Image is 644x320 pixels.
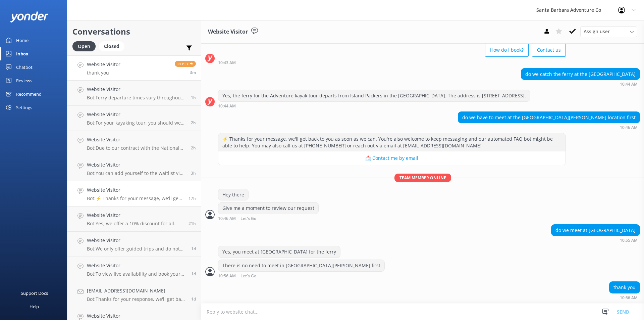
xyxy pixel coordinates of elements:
div: do we have to meet at the [GEOGRAPHIC_DATA][PERSON_NAME] location first [458,112,640,123]
div: Home [16,34,29,47]
div: Support Docs [21,286,48,300]
span: Let's Go [240,274,256,278]
h4: Website Visitor [87,212,183,219]
strong: 10:56 AM [218,274,236,278]
span: Assign user [584,28,610,35]
span: Team member online [394,174,451,182]
h4: Website Visitor [87,136,186,143]
h4: Website Visitor [87,237,186,244]
a: [EMAIL_ADDRESS][DOMAIN_NAME]Bot:Thanks for your response, we'll get back to you as soon as we can... [67,282,201,307]
p: Bot: Yes, we offer a 10% discount for all veterans and active military service members. To book a... [87,221,183,227]
div: Aug 22 2025 10:44am (UTC -07:00) America/Tijuana [521,82,640,86]
a: Website VisitorBot:To view live availability and book your Santa [PERSON_NAME] Adventure tour, cl... [67,257,201,282]
div: Yes, the ferry for the Adventure kayak tour departs from Island Packers in the [GEOGRAPHIC_DATA].... [218,90,530,101]
strong: 10:55 AM [620,238,638,242]
p: Bot: To view live availability and book your Santa [PERSON_NAME] Adventure tour, click [URL][DOMA... [87,271,186,277]
h4: Website Visitor [87,111,186,118]
p: Bot: ⚡ Thanks for your message, we'll get back to you as soon as we can. You're also welcome to k... [87,195,183,201]
h4: [EMAIL_ADDRESS][DOMAIN_NAME] [87,287,186,294]
div: Inbox [16,47,29,60]
div: Aug 22 2025 10:56am (UTC -07:00) America/Tijuana [218,273,385,278]
div: Aug 22 2025 10:46am (UTC -07:00) America/Tijuana [458,125,640,130]
img: yonder-white-logo.png [10,11,49,22]
p: Bot: You can add yourself to the waitlist via the booking system on our website at [URL][DOMAIN_N... [87,170,186,176]
div: Help [30,300,39,313]
div: Recommend [16,87,42,101]
p: Bot: For your kayaking tour, you should wear a bathing suit under the provided wetsuit. [87,120,186,126]
div: Reviews [16,74,32,87]
div: Aug 22 2025 10:46am (UTC -07:00) America/Tijuana [218,216,319,221]
div: Settings [16,101,32,114]
div: Yes, you meet at [GEOGRAPHIC_DATA] for the ferry [218,246,340,258]
button: How do I book? [485,43,529,57]
a: Website Visitorthank youReply3m [67,55,201,81]
h4: Website Visitor [87,161,186,169]
a: Website VisitorBot:Ferry departure times vary throughout the year and are generally 3:30 PM or la... [67,81,201,106]
div: Hey there [218,189,248,200]
h4: Website Visitor [87,262,186,269]
a: Website VisitorBot:You can add yourself to the waitlist via the booking system on our website at ... [67,156,201,181]
h4: Website Visitor [87,186,183,194]
span: Aug 21 2025 08:42am (UTC -07:00) America/Tijuana [191,271,196,277]
div: Aug 22 2025 10:44am (UTC -07:00) America/Tijuana [218,103,530,108]
span: Aug 22 2025 07:24am (UTC -07:00) America/Tijuana [191,170,196,176]
span: Aug 22 2025 10:56am (UTC -07:00) America/Tijuana [190,70,196,75]
span: Aug 21 2025 01:36pm (UTC -07:00) America/Tijuana [189,221,196,226]
div: Closed [99,41,124,51]
a: Website VisitorBot:⚡ Thanks for your message, we'll get back to you as soon as we can. You're als... [67,181,201,207]
div: Aug 22 2025 10:43am (UTC -07:00) America/Tijuana [218,60,566,65]
p: Bot: We only offer guided trips and do not rent equipment. [87,246,186,252]
div: thank you [609,282,640,293]
p: thank you [87,70,120,76]
span: Aug 21 2025 08:26am (UTC -07:00) America/Tijuana [191,296,196,302]
strong: 10:56 AM [620,296,638,300]
span: Aug 21 2025 05:28pm (UTC -07:00) America/Tijuana [189,195,196,201]
span: Reply [175,61,196,67]
strong: 10:43 AM [218,61,236,65]
strong: 10:44 AM [620,82,638,86]
div: do we meet at [GEOGRAPHIC_DATA] [551,225,640,236]
span: Aug 22 2025 08:37am (UTC -07:00) America/Tijuana [191,145,196,151]
span: Let's Go [240,217,256,221]
a: Open [72,42,99,50]
a: Website VisitorBot:Yes, we offer a 10% discount for all veterans and active military service memb... [67,207,201,232]
div: Aug 22 2025 10:55am (UTC -07:00) America/Tijuana [551,238,640,242]
span: Aug 21 2025 08:58am (UTC -07:00) America/Tijuana [191,246,196,252]
p: Bot: Thanks for your response, we'll get back to you as soon as we can during opening hours. [87,296,186,302]
a: Website VisitorBot:For your kayaking tour, you should wear a bathing suit under the provided wets... [67,106,201,131]
strong: 10:46 AM [218,217,236,221]
strong: 10:44 AM [218,104,236,108]
div: Give me a moment to review our request [218,202,318,214]
div: Assign User [580,26,637,37]
h3: Website Visitor [208,28,248,36]
h4: Website Visitor [87,61,120,68]
span: Aug 22 2025 09:14am (UTC -07:00) America/Tijuana [191,95,196,100]
span: Aug 22 2025 09:00am (UTC -07:00) America/Tijuana [191,120,196,126]
h4: Website Visitor [87,312,186,320]
button: 📩 Contact me by email [218,151,566,165]
div: do we catch the ferry at the [GEOGRAPHIC_DATA] [521,68,640,80]
h4: Website Visitor [87,86,186,93]
button: Contact us [532,43,566,57]
a: Closed [99,42,128,50]
h2: Conversations [72,25,196,38]
a: Website VisitorBot:We only offer guided trips and do not rent equipment.1d [67,232,201,257]
div: Open [72,41,96,51]
p: Bot: Ferry departure times vary throughout the year and are generally 3:30 PM or later, with limi... [87,95,186,101]
div: Chatbot [16,60,33,74]
div: ⚡ Thanks for your message, we'll get back to you as soon as we can. You're also welcome to keep m... [218,133,566,151]
p: Bot: Due to our contract with the National Park Service, we are unable to sell ferry tickets to p... [87,145,186,151]
div: There is no need to meet in [GEOGRAPHIC_DATA][PERSON_NAME] first [218,260,384,271]
strong: 10:46 AM [620,126,638,130]
div: Aug 22 2025 10:56am (UTC -07:00) America/Tijuana [609,295,640,300]
a: Website VisitorBot:Due to our contract with the National Park Service, we are unable to sell ferr... [67,131,201,156]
